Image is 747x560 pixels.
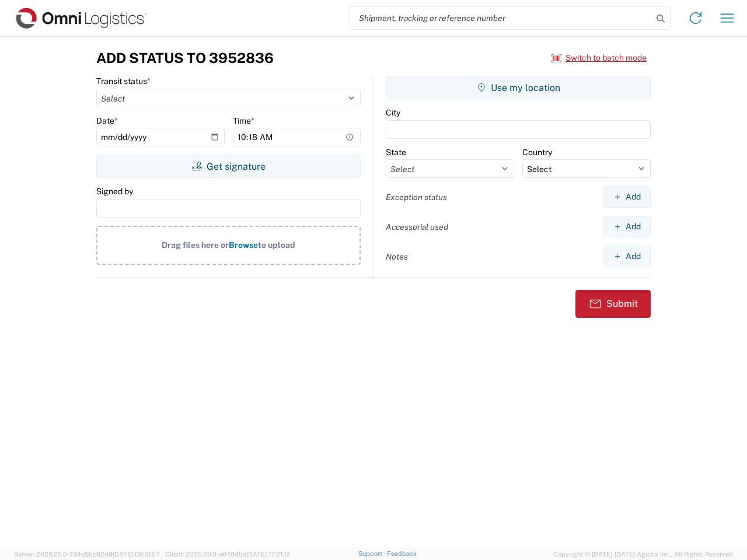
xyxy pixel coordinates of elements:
[258,240,295,250] span: to upload
[522,147,552,157] label: Country
[575,290,651,318] button: Submit
[162,240,229,250] span: Drag files here or
[386,76,651,99] button: Use my location
[387,550,417,557] a: Feedback
[113,551,160,558] span: [DATE] 09:51:07
[386,251,408,262] label: Notes
[386,192,447,202] label: Exception status
[96,155,361,178] button: Get signature
[553,549,733,559] span: Copyright © [DATE]-[DATE] Agistix Inc., All Rights Reserved
[603,186,651,208] button: Add
[165,551,290,558] span: Client: 2025.20.0-e640dba
[233,116,254,126] label: Time
[96,50,274,66] h3: Add Status to 3952836
[96,186,133,197] label: Signed by
[96,76,151,86] label: Transit status
[14,551,160,558] span: Server: 2025.20.0-734e5bc92d9
[603,246,651,267] button: Add
[350,7,652,29] input: Shipment, tracking or reference number
[246,551,290,558] span: [DATE] 17:21:12
[229,240,258,250] span: Browse
[96,116,118,126] label: Date
[386,107,400,118] label: City
[358,550,388,557] a: Support
[386,147,406,157] label: State
[386,222,448,232] label: Accessorial used
[603,216,651,237] button: Add
[551,48,647,68] button: Switch to batch mode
